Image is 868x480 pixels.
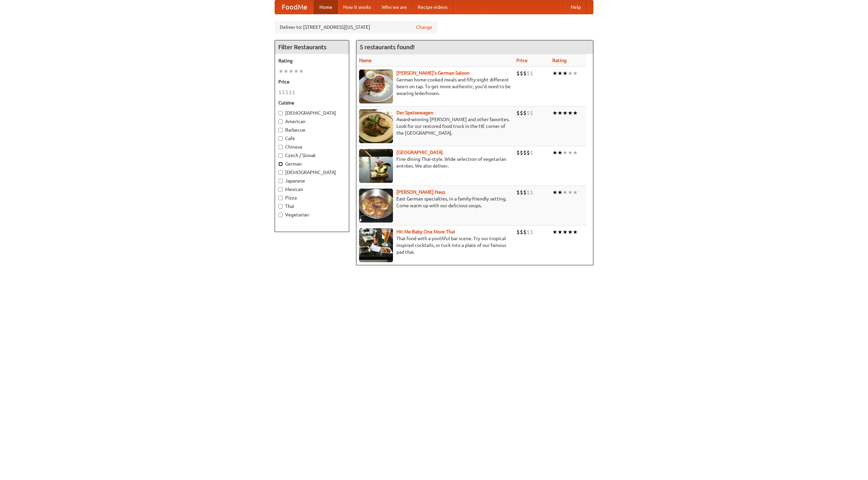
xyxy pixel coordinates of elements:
li: ★ [568,109,573,117]
li: $ [527,149,530,156]
label: [DEMOGRAPHIC_DATA] [278,110,346,116]
label: Japanese [278,177,346,184]
li: $ [530,189,533,196]
a: Home [314,0,338,14]
label: American [278,118,346,125]
input: Japanese [278,179,283,183]
h5: Price [278,78,346,85]
li: $ [530,228,533,236]
label: Vegetarian [278,211,346,218]
a: How it works [338,0,376,14]
input: Thai [278,204,283,209]
input: Mexican [278,187,283,192]
label: Cafe [278,135,346,142]
li: $ [527,228,530,236]
a: [PERSON_NAME] Haus [396,189,445,195]
a: [GEOGRAPHIC_DATA] [396,150,443,155]
li: ★ [573,109,578,117]
li: ★ [552,228,557,236]
p: East German specialties, in a family-friendly setting. Come warm up with our delicious soups. [359,195,511,209]
label: Barbecue [278,127,346,133]
li: $ [282,89,285,96]
li: $ [278,89,282,96]
li: ★ [283,68,289,75]
li: $ [530,149,533,156]
li: ★ [557,228,563,236]
li: ★ [557,189,563,196]
a: Der Speisewagen [396,110,433,115]
li: $ [520,109,523,117]
li: ★ [557,149,563,156]
li: $ [523,109,527,117]
li: ★ [563,109,568,117]
li: ★ [563,149,568,156]
label: Thai [278,203,346,210]
a: [PERSON_NAME]'s German Saloon [396,70,470,76]
li: $ [523,228,527,236]
h5: Rating [278,57,346,64]
li: ★ [552,189,557,196]
input: American [278,119,283,124]
li: $ [516,149,520,156]
a: Help [565,0,586,14]
a: Recipe videos [412,0,453,14]
li: ★ [557,70,563,77]
p: Thai food with a youthful bar scene. Try our tropical inspired cocktails, or tuck into a plate of... [359,235,511,255]
div: Deliver to: [STREET_ADDRESS][US_STATE] [275,21,437,33]
li: $ [527,189,530,196]
h5: Cuisine [278,99,346,106]
p: German home-cooked meals and fifty-eight different beers on tap. To get more authentic, you'd nee... [359,76,511,97]
img: satay.jpg [359,149,393,183]
li: $ [530,109,533,117]
li: ★ [573,189,578,196]
li: $ [289,89,292,96]
input: [DEMOGRAPHIC_DATA] [278,170,283,175]
li: ★ [573,149,578,156]
li: ★ [568,189,573,196]
input: Pizza [278,196,283,200]
li: ★ [563,189,568,196]
input: Chinese [278,145,283,149]
label: [DEMOGRAPHIC_DATA] [278,169,346,176]
li: ★ [294,68,299,75]
li: $ [527,70,530,77]
li: $ [523,149,527,156]
li: ★ [573,70,578,77]
label: Mexican [278,186,346,193]
li: $ [285,89,289,96]
li: $ [520,70,523,77]
li: ★ [289,68,294,75]
label: German [278,160,346,167]
input: Czech / Slovak [278,153,283,158]
input: Barbecue [278,128,283,132]
li: $ [516,70,520,77]
li: ★ [563,70,568,77]
li: ★ [552,149,557,156]
label: Pizza [278,194,346,201]
li: ★ [557,109,563,117]
img: speisewagen.jpg [359,109,393,143]
img: babythai.jpg [359,228,393,262]
a: Hit Me Baby One More Thai [396,229,455,234]
li: $ [520,228,523,236]
a: Change [416,24,432,31]
a: Who we are [376,0,412,14]
li: ★ [299,68,304,75]
li: $ [523,189,527,196]
li: $ [292,89,295,96]
input: Vegetarian [278,213,283,217]
li: $ [530,70,533,77]
a: Rating [552,58,567,63]
p: Award-winning [PERSON_NAME] and other favorites. Look for our restored food truck in the NE corne... [359,116,511,136]
li: $ [520,189,523,196]
li: $ [523,70,527,77]
li: ★ [552,109,557,117]
li: ★ [552,70,557,77]
ng-pluralize: 5 restaurants found! [360,44,415,50]
img: kohlhaus.jpg [359,189,393,223]
a: Name [359,58,372,63]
